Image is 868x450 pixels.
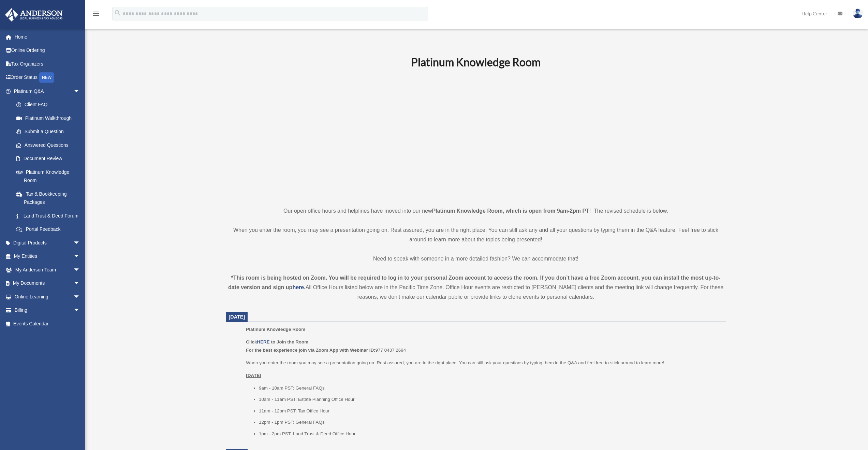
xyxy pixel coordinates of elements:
b: to Join the Room [271,339,309,344]
p: When you enter the room you may see a presentation going on. Rest assured, you are in the right p... [246,359,721,367]
span: arrow_drop_down [73,236,87,250]
a: Platinum Knowledge Room [10,165,87,187]
a: menu [92,12,100,18]
a: Online Learningarrow_drop_down [5,290,90,304]
li: 12pm - 1pm PST: General FAQs [259,418,721,426]
a: Events Calendar [5,317,90,331]
a: Tax & Bookkeeping Packages [10,187,90,209]
iframe: 231110_Toby_KnowledgeRoom [373,78,578,194]
i: menu [92,10,100,18]
a: Land Trust & Deed Forum [10,209,90,223]
span: arrow_drop_down [73,250,87,264]
a: Digital Productsarrow_drop_down [5,236,90,250]
p: Need to speak with someone in a more detailed fashion? We can accommodate that! [226,254,726,264]
a: Client FAQ [10,98,90,112]
a: Online Ordering [5,44,90,57]
a: Submit a Question [10,125,90,139]
img: Anderson Advisors Platinum Portal [3,8,65,22]
p: 977 0437 2694 [246,338,721,354]
span: arrow_drop_down [73,290,87,304]
div: NEW [39,72,54,83]
a: Platinum Q&Aarrow_drop_down [5,84,90,98]
b: For the best experience join via Zoom App with Webinar ID: [246,348,375,353]
strong: . [304,284,305,290]
li: 1pm - 2pm PST: Land Trust & Deed Office Hour [259,430,721,438]
strong: Platinum Knowledge Room, which is open from 9am-2pm PT [432,208,589,214]
a: Tax Organizers [5,57,90,71]
span: arrow_drop_down [73,304,87,318]
li: 10am - 11am PST: Estate Planning Office Hour [259,395,721,404]
span: arrow_drop_down [73,263,87,277]
span: [DATE] [229,314,245,320]
i: search [114,9,121,17]
a: My Anderson Teamarrow_drop_down [5,263,90,277]
span: arrow_drop_down [73,84,87,98]
li: 9am - 10am PST: General FAQs [259,384,721,392]
span: Platinum Knowledge Room [246,327,305,332]
a: My Documentsarrow_drop_down [5,277,90,290]
b: Platinum Knowledge Room [411,55,541,69]
a: here [292,284,304,290]
strong: *This room is being hosted on Zoom. You will be required to log in to your personal Zoom account ... [228,275,721,290]
img: User Pic [853,9,863,18]
a: My Entitiesarrow_drop_down [5,250,90,263]
div: All Office Hours listed below are in the Pacific Time Zone. Office Hour events are restricted to ... [226,273,726,302]
a: Billingarrow_drop_down [5,304,90,317]
a: Answered Questions [10,138,90,152]
li: 11am - 12pm PST: Tax Office Hour [259,407,721,415]
u: [DATE] [246,373,261,378]
span: arrow_drop_down [73,277,87,291]
a: Document Review [10,152,90,166]
a: Home [5,30,90,44]
a: Portal Feedback [10,223,90,236]
a: Platinum Walkthrough [10,111,90,125]
p: When you enter the room, you may see a presentation going on. Rest assured, you are in the right ... [226,225,726,244]
b: Click [246,339,271,344]
a: HERE [257,339,269,344]
a: Order StatusNEW [5,71,90,85]
p: Our open office hours and helplines have moved into our new ! The revised schedule is below. [226,206,726,216]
